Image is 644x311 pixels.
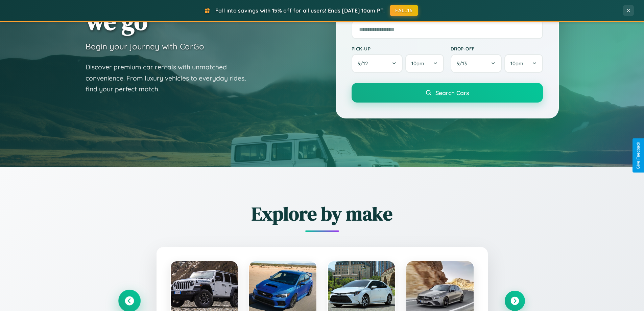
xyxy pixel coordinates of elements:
[435,89,469,96] span: Search Cars
[457,60,470,67] span: 9 / 13
[352,54,403,73] button: 9/12
[451,46,543,51] label: Drop-off
[352,83,543,103] button: Search Cars
[390,5,418,16] button: FALL15
[86,41,204,51] h3: Begin your journey with CarGo
[510,60,523,67] span: 10am
[86,62,255,95] p: Discover premium car rentals with unmatched convenience. From luxury vehicles to everyday rides, ...
[358,60,371,67] span: 9 / 12
[405,54,444,73] button: 10am
[504,54,543,73] button: 10am
[411,60,424,67] span: 10am
[215,7,385,14] span: Fall into savings with 15% off for all users! Ends [DATE] 10am PT.
[119,201,525,227] h2: Explore by make
[451,54,502,73] button: 9/13
[352,46,444,51] label: Pick-up
[636,142,641,169] div: Give Feedback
